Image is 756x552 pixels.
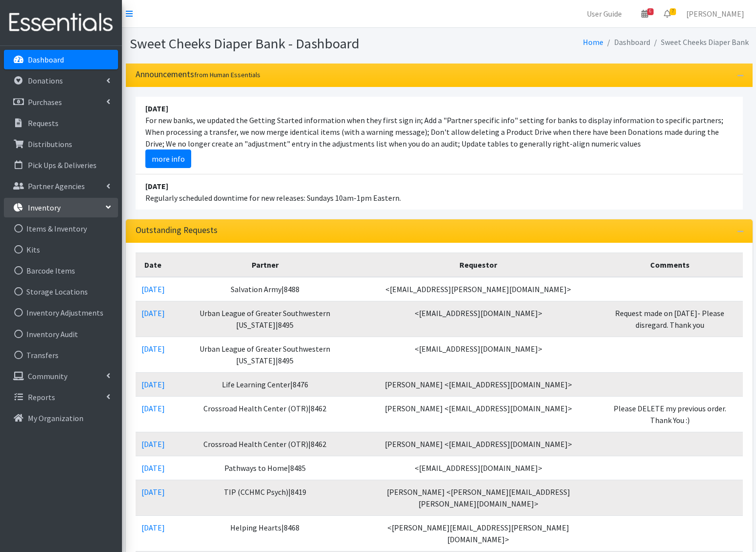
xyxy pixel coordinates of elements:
[141,487,165,497] a: [DATE]
[141,284,165,294] a: [DATE]
[597,396,742,432] td: Please DELETE my previous order. Thank You :)
[145,104,168,113] strong: [DATE]
[141,403,165,413] a: [DATE]
[171,337,360,372] td: Urban League of Greater Southwestern [US_STATE]|8495
[4,240,118,259] a: Kits
[359,253,597,277] th: Requestor
[597,301,742,337] td: Request made on [DATE]- Please disregard. Thank you
[359,480,597,515] td: [PERSON_NAME] <[PERSON_NAME][EMAIL_ADDRESS][PERSON_NAME][DOMAIN_NAME]>
[171,515,360,551] td: Helping Hearts|8468
[28,55,64,64] p: Dashboard
[4,345,118,365] a: Transfers
[28,371,67,381] p: Community
[4,50,118,69] a: Dashboard
[136,174,743,210] li: Regularly scheduled downtime for new releases: Sundays 10am-1pm Eastern.
[603,35,650,49] li: Dashboard
[650,35,749,49] li: Sweet Cheeks Diaper Bank
[145,181,168,191] strong: [DATE]
[4,155,118,175] a: Pick Ups & Deliveries
[171,480,360,515] td: TIP (CCHMC Psych)|8419
[141,439,165,449] a: [DATE]
[141,308,165,318] a: [DATE]
[28,76,63,85] p: Donations
[130,35,436,52] h1: Sweet Cheeks Diaper Bank - Dashboard
[4,282,118,301] a: Storage Locations
[171,432,360,456] td: Crossroad Health Center (OTR)|8462
[583,37,603,47] a: Home
[647,8,654,15] span: 6
[28,139,72,149] p: Distributions
[28,97,62,107] p: Purchases
[136,225,218,235] h3: Outstanding Requests
[579,4,630,23] a: User Guide
[171,277,360,301] td: Salvation Army|8488
[28,392,55,402] p: Reports
[171,372,360,396] td: Life Learning Center|8476
[4,408,118,428] a: My Organization
[359,515,597,551] td: <[PERSON_NAME][EMAIL_ADDRESS][PERSON_NAME][DOMAIN_NAME]>
[136,97,743,174] li: For new banks, we updated the Getting Started information when they first sign in; Add a "Partner...
[4,134,118,154] a: Distributions
[359,372,597,396] td: [PERSON_NAME] <[EMAIL_ADDRESS][DOMAIN_NAME]>
[359,337,597,372] td: <[EMAIL_ADDRESS][DOMAIN_NAME]>
[4,6,118,39] img: HumanEssentials
[136,253,171,277] th: Date
[4,92,118,112] a: Purchases
[4,366,118,386] a: Community
[4,387,118,407] a: Reports
[28,118,59,128] p: Requests
[171,301,360,337] td: Urban League of Greater Southwestern [US_STATE]|8495
[678,4,752,23] a: [PERSON_NAME]
[359,432,597,456] td: [PERSON_NAME] <[EMAIL_ADDRESS][DOMAIN_NAME]>
[141,463,165,473] a: [DATE]
[597,253,742,277] th: Comments
[171,396,360,432] td: Crossroad Health Center (OTR)|8462
[670,8,676,15] span: 7
[4,261,118,280] a: Barcode Items
[171,253,360,277] th: Partner
[359,301,597,337] td: <[EMAIL_ADDRESS][DOMAIN_NAME]>
[194,70,260,79] small: from Human Essentials
[4,198,118,217] a: Inventory
[359,456,597,480] td: <[EMAIL_ADDRESS][DOMAIN_NAME]>
[634,4,656,23] a: 6
[141,523,165,532] a: [DATE]
[359,396,597,432] td: [PERSON_NAME] <[EMAIL_ADDRESS][DOMAIN_NAME]>
[141,344,165,354] a: [DATE]
[136,69,260,80] h3: Announcements
[4,71,118,90] a: Donations
[4,176,118,196] a: Partner Agencies
[656,4,678,23] a: 7
[359,277,597,301] td: <[EMAIL_ADDRESS][PERSON_NAME][DOMAIN_NAME]>
[28,181,85,191] p: Partner Agencies
[28,203,60,212] p: Inventory
[4,324,118,344] a: Inventory Audit
[4,303,118,322] a: Inventory Adjustments
[141,380,165,389] a: [DATE]
[28,160,97,170] p: Pick Ups & Deliveries
[171,456,360,480] td: Pathways to Home|8485
[4,219,118,238] a: Items & Inventory
[28,413,83,423] p: My Organization
[145,149,191,168] a: more info
[4,113,118,133] a: Requests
